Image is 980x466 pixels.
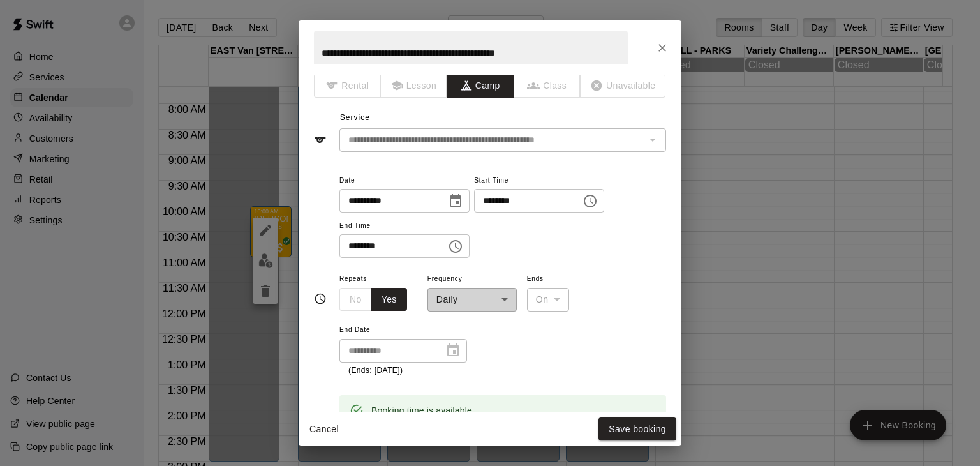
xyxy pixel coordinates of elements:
[514,74,581,98] span: The type of an existing booking cannot be changed
[651,36,674,59] button: Close
[474,172,604,190] span: Start Time
[527,288,569,312] div: On
[371,399,472,422] div: Booking time is available
[443,234,468,259] button: Choose time, selected time is 11:00 AM
[339,128,666,152] div: The service of an existing booking cannot be changed
[527,271,569,288] span: Ends
[314,133,327,146] svg: Service
[598,417,676,441] button: Save booking
[304,417,345,441] button: Cancel
[581,74,666,98] span: The type of an existing booking cannot be changed
[577,188,603,214] button: Choose time, selected time is 10:00 AM
[443,188,468,214] button: Choose date, selected date is Sep 9, 2025
[348,365,458,377] p: (Ends: [DATE])
[447,74,514,98] button: Camp
[381,74,448,98] span: The type of an existing booking cannot be changed
[339,322,467,339] span: End Date
[371,288,407,312] button: Yes
[314,74,381,98] span: The type of an existing booking cannot be changed
[339,218,470,235] span: End Time
[427,271,517,288] span: Frequency
[339,271,417,288] span: Repeats
[339,288,407,312] div: outlined button group
[340,113,370,122] span: Service
[339,172,470,190] span: Date
[314,292,327,305] svg: Timing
